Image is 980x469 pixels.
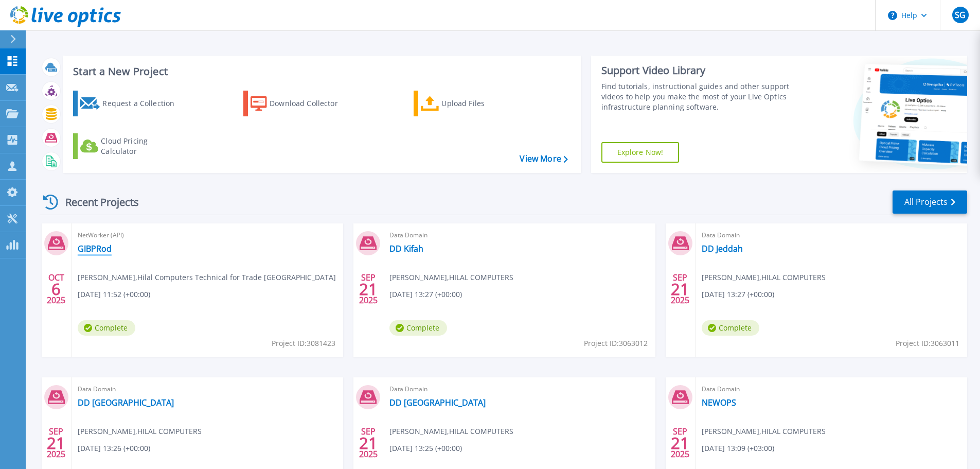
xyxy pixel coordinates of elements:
[270,93,352,114] div: Download Collector
[389,320,447,336] span: Complete
[359,439,378,447] span: 21
[101,136,183,157] div: Cloud Pricing Calculator
[702,289,774,300] span: [DATE] 13:27 (+00:00)
[702,272,826,283] span: [PERSON_NAME] , HILAL COMPUTERS
[46,270,66,308] div: OCT 2025
[389,244,423,254] a: DD Kifah
[601,64,793,77] div: Support Video Library
[441,93,524,114] div: Upload Files
[46,424,66,462] div: SEP 2025
[389,397,486,408] a: DD [GEOGRAPHIC_DATA]
[955,11,966,19] span: SG
[601,142,680,163] a: Explore Now!
[702,320,759,336] span: Complete
[389,230,649,241] span: Data Domain
[702,230,961,241] span: Data Domain
[78,397,174,408] a: DD [GEOGRAPHIC_DATA]
[359,285,378,293] span: 21
[893,190,967,214] a: All Projects
[414,91,528,116] a: Upload Files
[73,91,188,116] a: Request a Collection
[702,244,743,254] a: DD Jeddah
[671,439,689,447] span: 21
[51,285,61,293] span: 6
[520,154,567,164] a: View More
[389,426,513,437] span: [PERSON_NAME] , HILAL COMPUTERS
[78,244,112,254] a: GIBPRod
[670,424,690,462] div: SEP 2025
[78,384,337,395] span: Data Domain
[389,384,649,395] span: Data Domain
[389,272,513,283] span: [PERSON_NAME] , HILAL COMPUTERS
[78,289,150,300] span: [DATE] 11:52 (+00:00)
[389,443,462,454] span: [DATE] 13:25 (+00:00)
[73,66,567,77] h3: Start a New Project
[78,230,337,241] span: NetWorker (API)
[389,289,462,300] span: [DATE] 13:27 (+00:00)
[584,338,648,349] span: Project ID: 3063012
[102,93,185,114] div: Request a Collection
[671,285,689,293] span: 21
[601,81,793,112] div: Find tutorials, instructional guides and other support videos to help you make the most of your L...
[359,270,378,308] div: SEP 2025
[78,426,202,437] span: [PERSON_NAME] , HILAL COMPUTERS
[78,272,336,283] span: [PERSON_NAME] , Hilal Computers Technical for Trade [GEOGRAPHIC_DATA]
[47,439,65,447] span: 21
[702,426,826,437] span: [PERSON_NAME] , HILAL COMPUTERS
[896,338,959,349] span: Project ID: 3063011
[359,424,378,462] div: SEP 2025
[702,384,961,395] span: Data Domain
[78,443,150,454] span: [DATE] 13:26 (+00:00)
[702,397,736,408] a: NEWOPS
[40,189,153,215] div: Recent Projects
[78,320,135,336] span: Complete
[670,270,690,308] div: SEP 2025
[272,338,335,349] span: Project ID: 3081423
[243,91,358,116] a: Download Collector
[73,133,188,159] a: Cloud Pricing Calculator
[702,443,774,454] span: [DATE] 13:09 (+03:00)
